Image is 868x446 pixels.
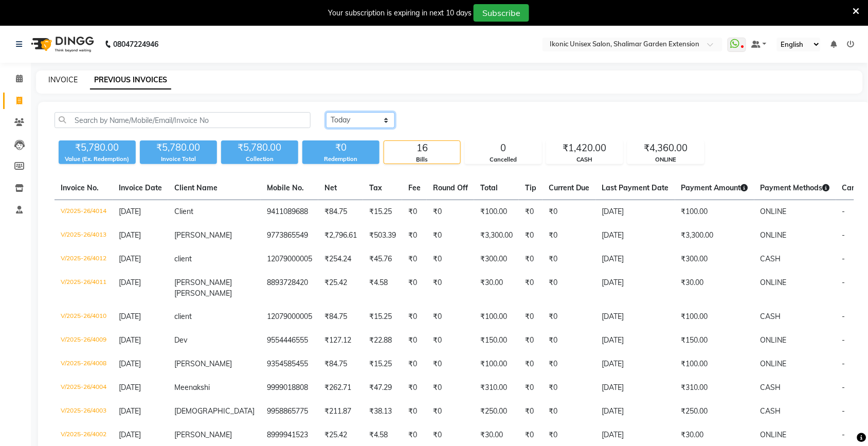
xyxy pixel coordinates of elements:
[261,329,318,352] td: 9554446555
[261,376,318,400] td: 9999018808
[842,278,845,287] span: -
[174,183,218,192] span: Client Name
[363,247,402,271] td: ₹45.76
[174,312,192,321] span: client
[55,224,113,247] td: V/2025-26/4013
[474,352,519,376] td: ₹100.00
[402,305,427,329] td: ₹0
[174,383,210,392] span: Meenakshi
[113,30,158,59] b: 08047224946
[675,352,754,376] td: ₹100.00
[61,183,99,192] span: Invoice No.
[542,200,596,224] td: ₹0
[55,247,113,271] td: V/2025-26/4012
[675,224,754,247] td: ₹3,300.00
[547,155,623,164] div: CASH
[318,271,363,305] td: ₹25.42
[761,254,781,263] span: CASH
[542,305,596,329] td: ₹0
[221,155,298,164] div: Collection
[474,200,519,224] td: ₹100.00
[119,406,141,416] span: [DATE]
[363,352,402,376] td: ₹15.25
[842,254,845,263] span: -
[474,305,519,329] td: ₹100.00
[761,183,830,192] span: Payment Methods
[596,271,675,305] td: [DATE]
[681,183,748,192] span: Payment Amount
[174,289,232,298] span: [PERSON_NAME]
[384,155,460,164] div: Bills
[402,400,427,423] td: ₹0
[596,224,675,247] td: [DATE]
[519,400,542,423] td: ₹0
[318,400,363,423] td: ₹211.87
[842,230,845,240] span: -
[427,200,474,224] td: ₹0
[842,207,845,216] span: -
[427,305,474,329] td: ₹0
[318,224,363,247] td: ₹2,796.61
[596,400,675,423] td: [DATE]
[596,329,675,352] td: [DATE]
[542,329,596,352] td: ₹0
[602,183,669,192] span: Last Payment Date
[363,200,402,224] td: ₹15.25
[519,224,542,247] td: ₹0
[675,400,754,423] td: ₹250.00
[761,406,781,416] span: CASH
[408,183,421,192] span: Fee
[302,155,379,164] div: Redemption
[427,271,474,305] td: ₹0
[48,75,78,84] a: INVOICE
[542,352,596,376] td: ₹0
[402,329,427,352] td: ₹0
[628,141,704,155] div: ₹4,360.00
[427,376,474,400] td: ₹0
[318,200,363,224] td: ₹84.75
[525,183,536,192] span: Tip
[261,247,318,271] td: 12079000005
[465,155,541,164] div: Cancelled
[842,359,845,368] span: -
[318,305,363,329] td: ₹84.75
[363,305,402,329] td: ₹15.25
[761,278,787,287] span: ONLINE
[519,200,542,224] td: ₹0
[402,376,427,400] td: ₹0
[363,400,402,423] td: ₹38.13
[842,312,845,321] span: -
[596,247,675,271] td: [DATE]
[427,352,474,376] td: ₹0
[542,271,596,305] td: ₹0
[261,400,318,423] td: 9958865775
[675,305,754,329] td: ₹100.00
[55,271,113,305] td: V/2025-26/4011
[402,271,427,305] td: ₹0
[261,224,318,247] td: 9773865549
[761,230,787,240] span: ONLINE
[519,305,542,329] td: ₹0
[761,312,781,321] span: CASH
[318,376,363,400] td: ₹262.71
[119,230,141,240] span: [DATE]
[119,254,141,263] span: [DATE]
[427,224,474,247] td: ₹0
[675,271,754,305] td: ₹30.00
[318,247,363,271] td: ₹254.24
[363,224,402,247] td: ₹503.39
[328,8,472,19] div: Your subscription is expiring in next 10 days
[596,200,675,224] td: [DATE]
[761,430,787,439] span: ONLINE
[596,376,675,400] td: [DATE]
[474,271,519,305] td: ₹30.00
[174,359,232,368] span: [PERSON_NAME]
[427,400,474,423] td: ₹0
[675,329,754,352] td: ₹150.00
[842,430,845,439] span: -
[119,383,141,392] span: [DATE]
[174,406,255,416] span: [DEMOGRAPHIC_DATA]
[221,140,298,155] div: ₹5,780.00
[474,329,519,352] td: ₹150.00
[324,183,337,192] span: Net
